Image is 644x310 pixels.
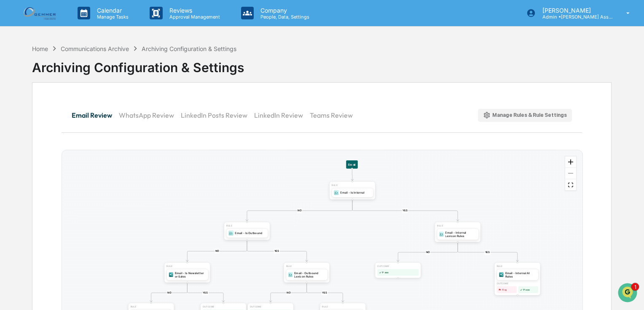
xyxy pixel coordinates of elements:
span: [DATE] [75,137,92,144]
g: Edge from ecdf9975-07b9-4561-b9f4-c46c136aab80 to 8f4ea39c-6f7e-49e4-b306-f5ec1752b78e [458,243,518,261]
div: Email - Is Outbound [235,232,262,235]
span: Pylon [84,209,102,215]
p: Manage Tasks [90,14,133,20]
button: zoom in [565,156,576,168]
div: RULE OUTCOME [494,263,540,296]
p: Calendar [90,7,133,14]
img: 1746055101610-c473b297-6a78-478c-a979-82029cc54cd1 [17,115,24,121]
img: Patti Mullin [8,129,22,143]
div: Email - Outbound Lexicon Rules [294,272,325,278]
p: People, Data, Settings [254,14,314,20]
div: Flag [496,286,516,293]
div: Archiving Configuration & Settings [32,53,244,75]
p: Reviews [163,7,224,14]
div: Pass [518,286,538,293]
div: OUTCOME [375,263,421,278]
div: Communications Archive [61,45,129,52]
g: Edge from 4ca1e766-b843-4694-8a37-8ef544fdc302 to a403a822-c167-484a-bb60-4e74c35e167e [247,241,307,261]
img: Flagged as Issue [498,288,501,291]
button: WhatsApp Review [119,105,181,125]
div: Home [32,45,48,52]
g: Edge from a403a822-c167-484a-bb60-4e74c35e167e to 5a4a4510-bf29-4b53-bddb-0a6bbd876914 [306,283,343,302]
button: Teams Review [310,105,360,125]
div: Pass [377,269,419,276]
p: Approval Management [163,14,224,20]
g: Edge from 7b63f896-ffbb-4256-a52f-582dab04d75c to 4ca1e766-b843-4694-8a37-8ef544fdc302 [247,200,352,221]
div: Archiving Configuration & Settings [142,45,236,52]
button: LinkedIn Posts Review [181,105,254,125]
p: Admin • [PERSON_NAME] Asset Management [536,14,614,20]
button: Start new chat [143,67,153,77]
span: • [70,114,73,121]
img: Jack Rasmussen [8,106,22,120]
div: Past conversations [8,93,56,100]
div: RULEEmail - Outbound Lexicon Rules [284,263,330,283]
span: [PERSON_NAME] [26,114,68,121]
div: Manage Rules & Rule Settings [483,111,567,119]
g: Edge from 4ca1e766-b843-4694-8a37-8ef544fdc302 to 3f354505-1c68-4c43-91ff-66be19248b9e [187,241,247,261]
div: RULEEmail - Is Newsletter or Sales [164,263,210,283]
div: RULE [224,222,270,240]
a: 🖐️Preclearance [5,169,58,184]
button: LinkedIn Review [254,105,310,125]
div: 🔎 [8,189,15,196]
g: Edge from a403a822-c167-484a-bb60-4e74c35e167e to 96ebcadc-2bd7-43ac-9742-b03bc5a9328d [271,283,307,302]
div: RULE [435,222,480,243]
g: Edge from 3f354505-1c68-4c43-91ff-66be19248b9e to d5341254-6c44-4786-a15b-7e9e4d57b9d7 [151,283,187,302]
div: RULE [284,263,330,283]
img: Marked as OK [520,288,522,291]
g: Edge from 7b63f896-ffbb-4256-a52f-582dab04d75c to ecdf9975-07b9-4561-b9f4-c46c136aab80 [352,200,458,221]
div: We're available if you need us! [38,73,116,79]
span: 12:39 PM [75,114,98,121]
div: OUTCOMEMarked as OKPass [375,263,421,278]
iframe: Open customer support [617,282,640,305]
div: 🖐️ [8,173,15,180]
button: Manage Rules & Rule Settings [478,109,572,122]
a: Powered byPylon [59,208,102,215]
div: Email - Is Newsletter or Sales [174,272,206,278]
g: Edge from ecdf9975-07b9-4561-b9f4-c46c136aab80 to ec5ce6e5-71e1-4475-927a-a6b6c35e340a [398,243,458,261]
div: RULEEmail - Internal Lexicon Rules [435,222,480,243]
button: See all [131,92,153,102]
div: 🗄️ [61,173,68,180]
span: Preclearance [17,172,54,181]
p: Company [254,7,314,14]
div: RULEEmail - Internal AI RulesOUTCOMEFlagged as IssueFlagMarked as OKPass [494,263,540,296]
button: fit view [565,179,576,191]
img: Marked as OK [379,271,381,274]
div: secondary tabs example [72,105,360,125]
img: 1746055101610-c473b297-6a78-478c-a979-82029cc54cd1 [8,64,24,79]
div: Start new chat [38,64,138,73]
div: RULE [164,263,210,283]
span: Attestations [70,172,105,181]
img: logo [20,5,61,21]
span: [PERSON_NAME] [26,137,68,144]
g: Edge from 3f354505-1c68-4c43-91ff-66be19248b9e to 7fa09dcb-cbdb-4e66-8a4a-6bef5e7b3c21 [187,283,223,302]
div: RULE [329,182,375,200]
a: 🔎Data Lookup [5,185,56,200]
div: Email - Internal AI Rules [505,272,536,278]
div: Email - Is Internal [340,191,364,194]
g: Edge from parent-node to 7b63f896-ffbb-4256-a52f-582dab04d75c [352,170,352,181]
div: Email [348,163,356,167]
span: Data Lookup [17,188,53,197]
span: • [70,137,73,144]
a: 🗄️Attestations [58,169,108,184]
div: RULEEmail - Is Outbound [224,222,270,240]
div: Email - Internal Lexicon Rules [445,231,476,238]
button: Email Review [72,105,119,125]
div: Email [346,161,358,169]
input: Clear [22,38,139,47]
img: 4531339965365_218c74b014194aa58b9b_72.jpg [18,64,33,79]
p: [PERSON_NAME] [536,7,614,14]
p: How can we help? [8,17,153,31]
div: RULEEmail - Is Internal [329,182,375,200]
